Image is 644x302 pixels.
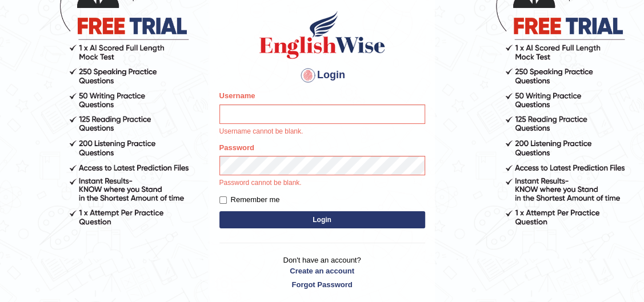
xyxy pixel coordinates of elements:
[219,66,425,84] h4: Login
[219,279,425,290] a: Forgot Password
[219,178,425,188] p: Password cannot be blank.
[219,255,425,290] p: Don't have an account?
[219,142,254,153] label: Password
[219,194,280,206] label: Remember me
[219,127,425,137] p: Username cannot be blank.
[219,90,255,101] label: Username
[257,9,387,61] img: Logo of English Wise sign in for intelligent practice with AI
[219,196,227,204] input: Remember me
[219,211,425,228] button: Login
[219,265,425,276] a: Create an account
